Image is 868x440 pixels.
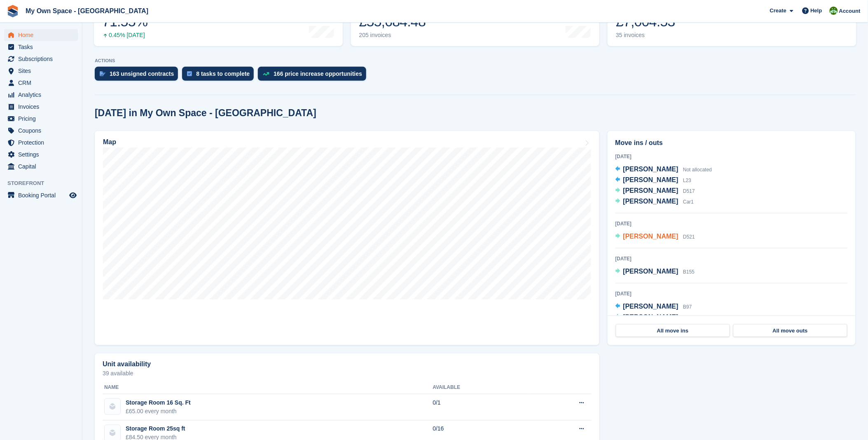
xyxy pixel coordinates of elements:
[4,65,78,77] a: menu
[18,125,68,136] span: Coupons
[623,268,678,275] span: [PERSON_NAME]
[95,108,316,119] h2: [DATE] in My Own Space - [GEOGRAPHIC_DATA]
[95,131,599,345] a: Map
[623,233,678,240] span: [PERSON_NAME]
[615,232,695,242] a: [PERSON_NAME] D521
[4,137,78,148] a: menu
[126,398,191,407] div: Storage Room 16 Sq. Ft
[18,41,68,53] span: Tasks
[18,29,68,41] span: Home
[616,32,675,39] div: 35 invoices
[18,89,68,101] span: Analytics
[683,188,695,194] span: D517
[18,190,68,201] span: Booking Portal
[616,324,730,337] a: All move ins
[274,70,362,77] div: 166 price increase opportunities
[615,164,712,175] a: [PERSON_NAME] Not allocated
[839,7,861,15] span: Account
[263,72,269,76] img: price_increase_opportunities-93ffe204e8149a01c8c9dc8f82e8f89637d9d84a8eef4429ea346261dce0b2c0.svg
[4,89,78,101] a: menu
[4,41,78,53] a: menu
[196,70,250,77] div: 8 tasks to complete
[4,125,78,136] a: menu
[105,399,120,414] img: blank-unit-type-icon-ffbac7b88ba66c5e286b0e438baccc4b9c83835d4c34f86887a83fc20ec27e7b.svg
[18,161,68,172] span: Capital
[623,176,678,183] span: [PERSON_NAME]
[615,186,695,197] a: [PERSON_NAME] D517
[683,315,695,321] span: S377
[683,304,692,310] span: B97
[18,77,68,89] span: CRM
[615,302,692,312] a: [PERSON_NAME] B97
[683,178,691,183] span: L23
[4,190,78,201] a: menu
[683,167,712,173] span: Not allocated
[182,67,258,85] a: 8 tasks to complete
[615,153,848,160] div: [DATE]
[623,314,678,321] span: [PERSON_NAME]
[4,149,78,160] a: menu
[623,198,678,205] span: [PERSON_NAME]
[103,360,151,368] h2: Unit availability
[18,101,68,112] span: Invoices
[7,5,19,17] img: stora-icon-8386f47178a22dfd0bd8f6a31ec36ba5ce8667c1dd55bd0f319d3a0aa187defe.svg
[683,269,695,275] span: B155
[770,7,786,15] span: Create
[615,197,694,207] a: [PERSON_NAME] Car1
[683,234,695,240] span: D521
[623,187,678,194] span: [PERSON_NAME]
[68,190,78,200] a: Preview store
[615,312,695,323] a: [PERSON_NAME] S377
[103,138,116,146] h2: Map
[258,67,370,85] a: 166 price increase opportunities
[110,70,174,77] div: 163 unsigned contracts
[103,370,592,376] p: 39 available
[22,4,152,18] a: My Own Space - [GEOGRAPHIC_DATA]
[7,179,82,187] span: Storefront
[615,267,695,277] a: [PERSON_NAME] B155
[830,7,838,15] img: Keely
[18,53,68,65] span: Subscriptions
[4,161,78,172] a: menu
[4,29,78,41] a: menu
[102,32,147,39] div: 0.45% [DATE]
[615,220,848,227] div: [DATE]
[683,199,694,205] span: Car1
[615,255,848,262] div: [DATE]
[4,101,78,112] a: menu
[103,381,433,394] th: Name
[18,65,68,77] span: Sites
[187,71,192,76] img: task-75834270c22a3079a89374b754ae025e5fb1db73e45f91037f5363f120a921f8.svg
[811,7,822,15] span: Help
[615,138,848,148] h2: Move ins / outs
[623,303,678,310] span: [PERSON_NAME]
[615,175,692,186] a: [PERSON_NAME] L23
[615,290,848,297] div: [DATE]
[4,53,78,65] a: menu
[4,113,78,124] a: menu
[126,425,185,433] div: Storage Room 25sq ft
[359,32,426,39] div: 205 invoices
[433,381,531,394] th: Available
[100,71,105,76] img: contract_signature_icon-13c848040528278c33f63329250d36e43548de30e8caae1d1a13099fd9432cc5.svg
[18,137,68,148] span: Protection
[4,77,78,89] a: menu
[95,67,182,85] a: 163 unsigned contracts
[18,113,68,124] span: Pricing
[95,58,856,63] p: ACTIONS
[433,394,531,421] td: 0/1
[126,407,191,416] div: £65.00 every month
[733,324,847,337] a: All move outs
[18,149,68,160] span: Settings
[623,166,678,173] span: [PERSON_NAME]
